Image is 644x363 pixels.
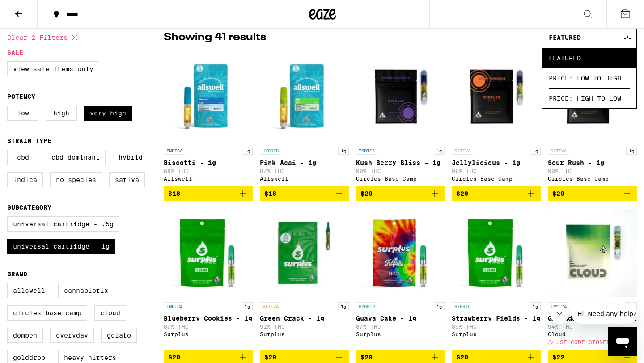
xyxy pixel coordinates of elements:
span: Price: High to Low [549,88,630,108]
label: View Sale Items Only [7,61,99,76]
a: Open page for Guava Cake - 1g from Surplus [356,208,445,350]
p: Sour Rush - 1g [548,159,637,166]
p: 87% THC [356,324,445,329]
p: Biscotti - 1g [164,159,253,166]
iframe: Message from company [572,304,637,324]
span: Featured [549,48,630,68]
legend: Strain Type [7,137,51,144]
span: $20 [360,354,373,361]
legend: Subcategory [7,204,51,211]
label: Universal Cartridge - 1g [7,239,115,254]
legend: Sale [7,49,23,56]
a: Open page for Strawberry Fields - 1g from Surplus [452,208,541,350]
p: 87% THC [260,168,349,174]
p: Green Crack - 1g [260,315,349,322]
label: Gelato [101,328,137,343]
img: Allswell - Pink Acai - 1g [260,53,349,142]
p: 1g [242,302,253,310]
p: 1g [626,147,637,155]
a: Open page for Green Crack - 1g from Surplus [260,208,349,350]
label: Universal Cartridge - .5g [7,216,119,232]
span: $20 [264,354,276,361]
img: Circles Base Camp - Jellylicious - 1g [452,53,541,142]
p: SATIVA [260,302,281,310]
p: 90% THC [548,168,637,174]
a: Open page for Blueberry Cookies - 1g from Surplus [164,208,253,350]
label: Indica [7,172,43,187]
img: Surplus - Strawberry Fields - 1g [452,208,541,298]
p: 1g [530,302,541,310]
p: 87% THC [164,324,253,329]
p: Strawberry Fields - 1g [452,315,541,322]
div: Surplus [164,331,253,337]
div: Allswell [164,176,253,181]
p: 90% THC [356,168,445,174]
a: Open page for Granddaddy Purple - 1g from Cloud [548,208,637,350]
iframe: Close message [551,306,568,324]
span: Featured [549,34,581,41]
label: CBD Dominant [46,150,106,165]
p: 1g [434,302,445,310]
p: 89% THC [452,324,541,329]
p: SATIVA [452,147,473,155]
span: $20 [552,190,564,197]
p: INDICA [356,147,377,155]
span: $20 [360,190,373,197]
span: $20 [456,354,468,361]
a: Open page for Sour Rush - 1g from Circles Base Camp [548,53,637,186]
p: 1g [242,147,253,155]
label: Very High [84,106,132,121]
label: No Species [50,172,102,187]
label: High [46,106,77,121]
a: Open page for Biscotti - 1g from Allswell [164,53,253,186]
button: Add to bag [356,186,445,201]
p: 94% THC [548,324,637,329]
div: Circles Base Camp [356,176,445,181]
p: 1g [338,147,349,155]
p: 88% THC [164,168,253,174]
label: CBD [7,150,38,165]
img: Cloud - Granddaddy Purple - 1g [548,208,637,298]
img: Circles Base Camp - Kush Berry Bliss - 1g [356,53,445,142]
span: USE CODE STONER [556,339,610,345]
div: Surplus [452,331,541,337]
p: Pink Acai - 1g [260,159,349,166]
div: Surplus [260,331,349,337]
legend: Brand [7,270,27,278]
label: Dompen [7,328,43,343]
button: Clear 2 filters [7,26,80,49]
p: Blueberry Cookies - 1g [164,315,253,322]
p: 1g [626,302,637,310]
p: Jellylicious - 1g [452,159,541,166]
span: $20 [456,190,468,197]
span: $18 [264,190,276,197]
div: Surplus [356,331,445,337]
p: 92% THC [260,324,349,329]
button: Add to bag [452,186,541,201]
p: HYBRID [260,147,281,155]
label: Allswell [7,283,51,298]
span: $22 [552,354,564,361]
p: 1g [530,147,541,155]
label: Cannabiotix [58,283,114,298]
div: Allswell [260,176,349,181]
p: 1g [338,302,349,310]
label: Cloud [94,305,126,321]
label: Everyday [50,328,94,343]
label: Circles Base Camp [7,305,87,321]
a: Open page for Jellylicious - 1g from Circles Base Camp [452,53,541,186]
p: INDICA [164,302,185,310]
p: 90% THC [452,168,541,174]
div: Circles Base Camp [452,176,541,181]
button: Add to bag [260,186,349,201]
p: Kush Berry Bliss - 1g [356,159,445,166]
div: Circles Base Camp [548,176,637,181]
img: Surplus - Guava Cake - 1g [356,208,445,298]
legend: Potency [7,93,35,100]
p: Granddaddy Purple - 1g [548,315,637,322]
span: $18 [168,190,180,197]
span: Price: Low to High [549,68,630,88]
button: Add to bag [164,186,253,201]
button: Add to bag [548,186,637,201]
